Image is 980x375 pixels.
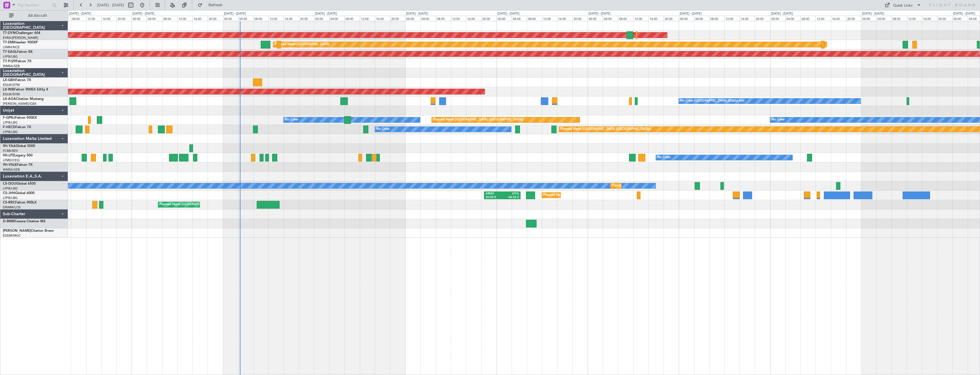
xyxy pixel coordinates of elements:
[3,31,16,35] span: T7-DYN
[561,125,650,134] div: Planned Maint [GEOGRAPHIC_DATA] ([GEOGRAPHIC_DATA])
[69,11,91,16] div: [DATE] - [DATE]
[588,16,603,21] div: 00:00
[3,233,21,238] a: EDDM/MUC
[344,16,360,21] div: 08:00
[772,116,785,124] div: No Crew
[147,16,162,21] div: 04:00
[3,45,20,49] a: LFMN/NCE
[709,16,724,21] div: 08:00
[862,11,884,16] div: [DATE] - [DATE]
[101,16,117,21] div: 16:00
[3,88,14,91] span: LX-INB
[3,120,18,125] a: LFPB/LBG
[451,16,466,21] div: 12:00
[3,36,38,40] a: EVRA/[PERSON_NAME]
[15,14,60,18] span: All Aircraft
[846,16,861,21] div: 20:00
[893,3,913,9] div: Quick Links
[800,16,816,21] div: 08:00
[3,154,33,157] a: 9H-LPZLegacy 500
[3,41,14,44] span: T7-EMI
[132,11,154,16] div: [DATE] - [DATE]
[160,200,250,209] div: Planned Maint [GEOGRAPHIC_DATA] ([GEOGRAPHIC_DATA])
[223,16,238,21] div: 00:00
[360,16,375,21] div: 12:00
[3,196,18,200] a: LFPB/LBG
[603,16,618,21] div: 04:00
[486,195,502,199] div: 20:50 Z
[3,220,15,223] span: D-IMIM
[299,16,314,21] div: 20:00
[657,153,670,162] div: No Crew
[117,16,132,21] div: 20:00
[3,182,36,186] a: CS-DOUGlobal 6500
[3,50,33,54] a: T7-EAGLFalcon 8X
[3,182,16,186] span: CS-DOU
[284,16,299,21] div: 16:00
[192,16,208,21] div: 16:00
[3,116,37,120] a: F-GPNJFalcon 900EX
[132,16,147,21] div: 00:00
[3,60,16,63] span: T7-PJ29
[618,16,633,21] div: 08:00
[376,125,389,134] div: No Crew
[3,201,37,204] a: CS-RRCFalcon 900LX
[3,130,18,134] a: LFPB/LBG
[542,16,557,21] div: 12:00
[3,229,31,233] span: [PERSON_NAME]
[3,92,20,96] a: EDLW/DTM
[573,16,588,21] div: 20:00
[405,16,420,21] div: 00:00
[17,1,50,9] input: Trip Number
[3,149,18,153] a: FCBB/BZV
[285,116,298,124] div: No Crew
[3,191,35,195] a: CS-JHHGlobal 6000
[664,16,679,21] div: 20:00
[3,41,38,44] a: T7-EMIHawker 900XP
[527,16,542,21] div: 08:00
[3,229,54,233] a: [PERSON_NAME]Citation Bravo
[937,16,952,21] div: 20:00
[486,192,502,196] div: KRNO
[3,83,20,87] a: EDLW/DTM
[238,16,253,21] div: 04:00
[208,16,223,21] div: 20:00
[3,102,37,106] a: [PERSON_NAME]/QSA
[755,16,770,21] div: 20:00
[329,16,344,21] div: 04:00
[3,78,31,82] a: LX-GBHFalcon 7X
[3,154,14,157] span: 9H-LPZ
[740,16,755,21] div: 16:00
[436,16,451,21] div: 08:00
[952,16,967,21] div: 00:00
[3,168,20,172] a: WMSA/SZB
[253,16,268,21] div: 08:00
[3,50,17,54] span: T7-EAGL
[71,16,86,21] div: 08:00
[785,16,800,21] div: 04:00
[3,60,31,63] a: T7-PJ29Falcon 7X
[771,11,793,16] div: [DATE] - [DATE]
[891,16,907,21] div: 08:00
[3,163,17,167] span: 9H-VSLK
[882,1,924,10] button: Quick Links
[953,11,975,16] div: [DATE] - [DATE]
[694,16,709,21] div: 04:00
[375,16,390,21] div: 16:00
[3,144,35,148] a: 9H-YAAGlobal 5000
[3,220,45,223] a: D-IMIMCessna Citation M2
[816,16,831,21] div: 12:00
[3,55,18,59] a: LFPB/LBG
[876,16,891,21] div: 04:00
[512,16,527,21] div: 04:00
[6,11,62,20] button: All Aircraft
[224,11,246,16] div: [DATE] - [DATE]
[3,158,19,162] a: LFMD/CEQ
[3,126,31,129] a: F-HECDFalcon 7X
[3,31,40,35] a: T7-DYNChallenger 604
[3,64,20,68] a: WMSA/SZB
[612,182,702,190] div: Planned Maint [GEOGRAPHIC_DATA] ([GEOGRAPHIC_DATA])
[633,16,648,21] div: 12:00
[97,3,124,8] span: [DATE] - [DATE]
[502,195,519,199] div: 06:25 Z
